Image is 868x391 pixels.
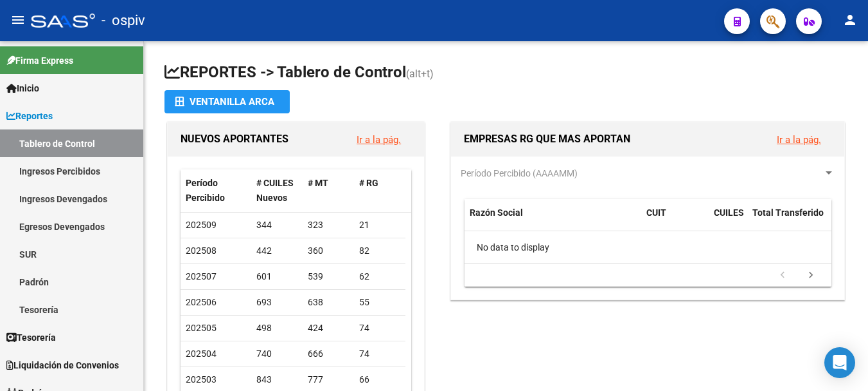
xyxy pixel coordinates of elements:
[256,178,294,203] span: # CUILES Nuevos
[641,199,709,242] datatable-header-cell: CUIT
[770,269,795,283] a: go to previous page
[308,295,349,310] div: 638
[308,347,349,361] div: 666
[359,269,400,284] div: 62
[10,12,26,28] mat-icon: menu
[308,269,349,284] div: 539
[714,207,744,218] span: CUILES
[777,134,821,146] a: Ir a la pág.
[256,218,297,233] div: 344
[470,207,523,218] span: Razón Social
[308,321,349,336] div: 424
[181,133,288,145] span: NUEVOS APORTANTES
[256,243,297,258] div: 442
[346,128,411,151] button: Ir a la pág.
[175,90,279,113] div: Ventanilla ARCA
[6,330,56,345] span: Tesorería
[308,372,349,387] div: 777
[102,6,145,35] span: - ospiv
[256,372,297,387] div: 843
[406,68,434,80] span: (alt+t)
[6,81,39,95] span: Inicio
[824,347,855,378] div: Open Intercom Messenger
[186,245,217,256] span: 202508
[359,178,378,188] span: # RG
[752,207,824,218] span: Total Transferido
[308,218,349,233] div: 323
[186,271,217,281] span: 202507
[6,109,53,123] span: Reportes
[251,169,303,212] datatable-header-cell: # CUILES Nuevos
[308,243,349,258] div: 360
[359,347,400,361] div: 74
[181,169,251,212] datatable-header-cell: Período Percibido
[646,207,666,218] span: CUIT
[256,321,297,336] div: 498
[842,12,858,28] mat-icon: person
[256,269,297,284] div: 601
[359,372,400,387] div: 66
[465,199,641,242] datatable-header-cell: Razón Social
[186,178,225,203] span: Período Percibido
[359,295,400,310] div: 55
[186,220,217,230] span: 202509
[354,169,405,212] datatable-header-cell: # RG
[186,374,217,385] span: 202503
[308,178,328,188] span: # MT
[186,297,217,307] span: 202506
[799,269,823,283] a: go to next page
[359,218,400,233] div: 21
[461,168,578,178] span: Período Percibido (AAAAMM)
[164,90,290,113] button: Ventanilla ARCA
[256,347,297,361] div: 740
[766,128,831,151] button: Ir a la pág.
[164,62,847,84] h1: REPORTES -> Tablero de Control
[186,348,217,359] span: 202504
[357,134,401,146] a: Ir a la pág.
[6,358,119,372] span: Liquidación de Convenios
[464,133,630,145] span: EMPRESAS RG QUE MAS APORTAN
[6,53,73,68] span: Firma Express
[303,169,354,212] datatable-header-cell: # MT
[256,295,297,310] div: 693
[709,199,747,242] datatable-header-cell: CUILES
[359,243,400,258] div: 82
[747,199,837,242] datatable-header-cell: Total Transferido
[186,323,217,333] span: 202505
[359,321,400,336] div: 74
[465,231,837,263] div: No data to display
